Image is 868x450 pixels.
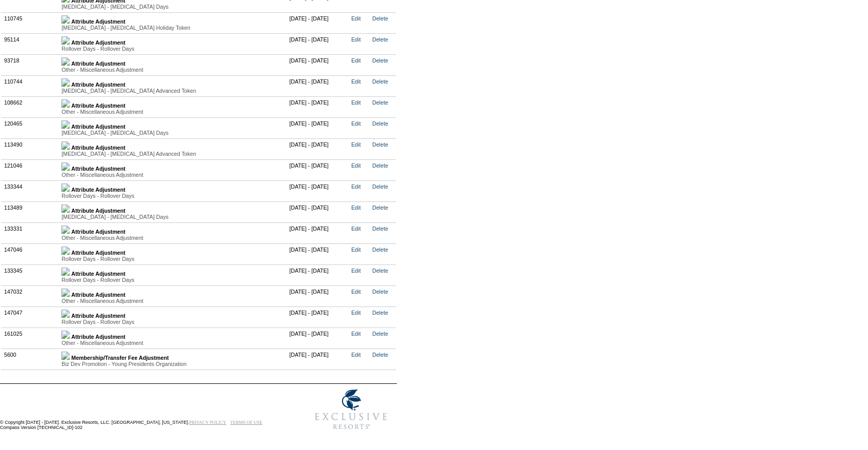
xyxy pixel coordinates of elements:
[2,306,59,328] td: 147047
[61,57,70,66] img: b_plus.gif
[61,361,284,367] div: Biz Dev Promotion - Young Presidents Organization
[71,166,125,172] b: Attribute Adjustment
[61,15,70,24] img: b_plus.gif
[61,340,284,346] div: Other - Miscellaneous Adjustment
[351,99,361,106] a: Edit
[61,4,284,10] div: [MEDICAL_DATA] - [MEDICAL_DATA] Days
[351,120,361,127] a: Edit
[351,57,361,64] a: Edit
[287,12,349,33] td: [DATE] - [DATE]
[287,159,349,180] td: [DATE] - [DATE]
[372,141,388,148] a: Delete
[71,334,125,340] b: Attribute Adjustment
[61,204,70,213] img: b_plus.gif
[61,226,70,234] img: b_plus.gif
[287,54,349,75] td: [DATE] - [DATE]
[61,352,70,360] img: b_plus.gif
[287,33,349,54] td: [DATE] - [DATE]
[2,264,59,285] td: 133345
[2,180,59,201] td: 133344
[2,54,59,75] td: 93718
[61,172,284,178] div: Other - Miscellaneous Adjustment
[61,25,284,31] div: [MEDICAL_DATA] - [MEDICAL_DATA] Holiday Token
[71,208,125,214] b: Attribute Adjustment
[61,298,284,304] div: Other - Miscellaneous Adjustment
[287,75,349,96] td: [DATE] - [DATE]
[372,120,388,127] a: Delete
[61,183,70,192] img: b_plus.gif
[71,60,125,67] b: Attribute Adjustment
[71,313,125,319] b: Attribute Adjustment
[2,12,59,33] td: 110745
[372,78,388,85] a: Delete
[372,226,388,232] a: Delete
[287,180,349,201] td: [DATE] - [DATE]
[2,285,59,306] td: 147032
[61,268,70,276] img: b_plus.gif
[61,310,70,318] img: b_plus.gif
[61,214,284,220] div: [MEDICAL_DATA] - [MEDICAL_DATA] Days
[71,81,125,88] b: Attribute Adjustment
[2,349,59,370] td: 5600
[71,271,125,277] b: Attribute Adjustment
[2,328,59,349] td: 161025
[61,162,70,171] img: b_plus.gif
[61,130,284,136] div: [MEDICAL_DATA] - [MEDICAL_DATA] Days
[287,117,349,138] td: [DATE] - [DATE]
[287,138,349,159] td: [DATE] - [DATE]
[372,15,388,22] a: Delete
[351,352,361,358] a: Edit
[71,292,125,298] b: Attribute Adjustment
[287,264,349,285] td: [DATE] - [DATE]
[372,57,388,64] a: Delete
[61,109,284,115] div: Other - Miscellaneous Adjustment
[351,36,361,43] a: Edit
[372,352,388,358] a: Delete
[2,243,59,264] td: 147046
[287,285,349,306] td: [DATE] - [DATE]
[61,193,284,199] div: Rollover Days - Rollover Days
[287,349,349,370] td: [DATE] - [DATE]
[61,120,70,129] img: b_plus.gif
[372,183,388,190] a: Delete
[61,256,284,262] div: Rollover Days - Rollover Days
[372,289,388,295] a: Delete
[71,124,125,130] b: Attribute Adjustment
[2,138,59,159] td: 113490
[61,36,70,45] img: b_plus.gif
[71,18,125,25] b: Attribute Adjustment
[61,319,284,325] div: Rollover Days - Rollover Days
[351,331,361,337] a: Edit
[372,331,388,337] a: Delete
[71,355,168,361] b: Membership/Transfer Fee Adjustment
[351,78,361,85] a: Edit
[2,75,59,96] td: 110744
[61,289,70,297] img: b_plus.gif
[2,159,59,180] td: 121046
[372,99,388,106] a: Delete
[71,145,125,151] b: Attribute Adjustment
[287,328,349,349] td: [DATE] - [DATE]
[372,268,388,274] a: Delete
[61,88,284,94] div: [MEDICAL_DATA] - [MEDICAL_DATA] Advanced Token
[230,420,263,425] a: TERMS OF USE
[351,247,361,253] a: Edit
[287,96,349,117] td: [DATE] - [DATE]
[351,204,361,211] a: Edit
[61,67,284,73] div: Other - Miscellaneous Adjustment
[71,39,125,46] b: Attribute Adjustment
[287,222,349,243] td: [DATE] - [DATE]
[2,96,59,117] td: 108662
[351,310,361,316] a: Edit
[61,46,284,52] div: Rollover Days - Rollover Days
[61,141,70,150] img: b_plus.gif
[351,141,361,148] a: Edit
[351,268,361,274] a: Edit
[305,384,397,435] img: Exclusive Resorts
[2,33,59,54] td: 95114
[287,306,349,328] td: [DATE] - [DATE]
[287,201,349,222] td: [DATE] - [DATE]
[2,117,59,138] td: 120465
[61,247,70,255] img: b_plus.gif
[351,226,361,232] a: Edit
